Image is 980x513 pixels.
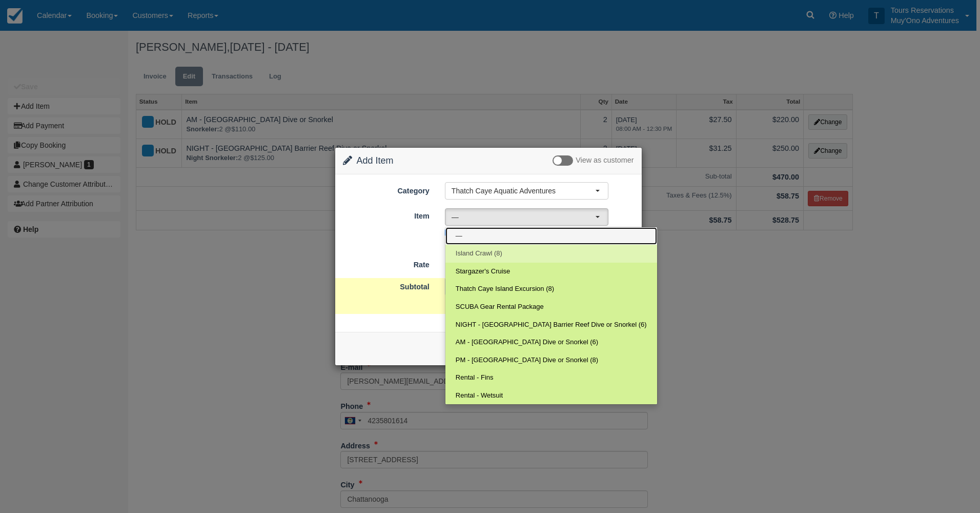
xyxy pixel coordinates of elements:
[456,231,462,241] span: —
[335,207,437,222] label: Item
[335,256,437,270] label: Rate
[335,182,437,196] label: Category
[456,320,647,330] span: NIGHT - [GEOGRAPHIC_DATA] Barrier Reef Dive or Snorkel (6)
[452,186,595,196] span: Thatch Caye Aquatic Adventures
[445,182,608,200] button: Thatch Caye Aquatic Adventures
[456,267,511,277] span: Stargazer's Cruise
[456,338,598,347] span: AM - [GEOGRAPHIC_DATA] Dive or Snorkel (6)
[456,302,544,312] span: SCUBA Gear Rental Package
[445,208,608,226] button: —
[357,155,394,166] span: Add Item
[456,373,494,383] span: Rental - Fins
[456,249,502,259] span: Island Crawl (8)
[456,391,503,401] span: Rental - Wetsuit
[456,284,554,294] span: Thatch Caye Island Excursion (8)
[576,156,634,165] span: View as customer
[335,278,437,292] label: Subtotal
[452,212,595,222] span: —
[456,356,598,365] span: PM - [GEOGRAPHIC_DATA] Dive or Snorkel (8)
